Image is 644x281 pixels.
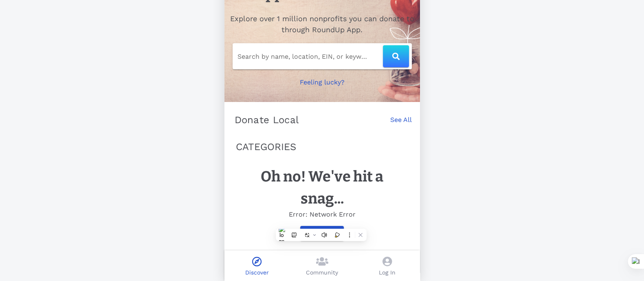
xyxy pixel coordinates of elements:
p: Error: Network Error [241,210,404,219]
p: Discover [245,268,269,277]
button: Try Again [300,226,344,241]
h2: Explore over 1 million nonprofits you can donate to through RoundUp App. [229,13,415,35]
p: Log In [379,268,396,277]
p: Donate Local [235,113,299,126]
p: Feeling lucky? [300,77,345,87]
p: Community [306,268,338,277]
p: CATEGORIES [236,139,409,154]
h1: Oh no! We've hit a snag... [241,166,404,210]
a: See All [390,115,412,133]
